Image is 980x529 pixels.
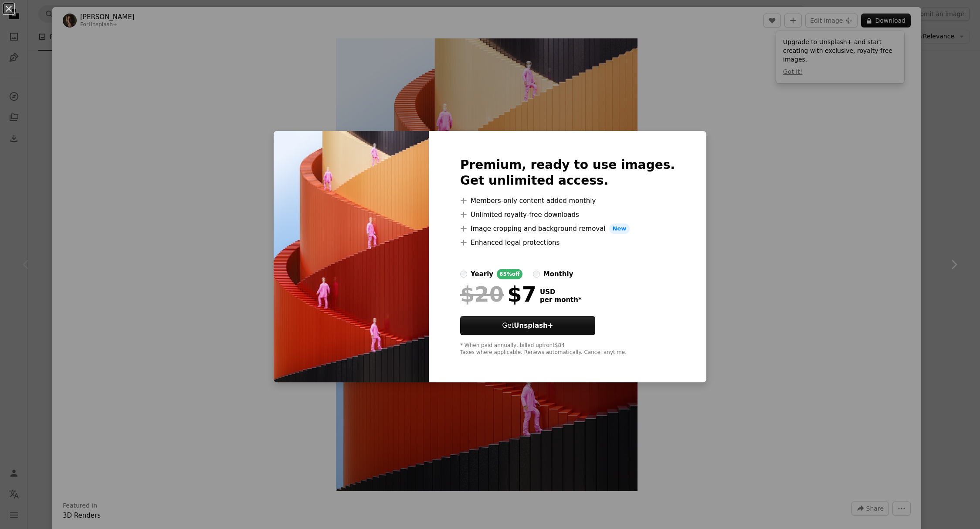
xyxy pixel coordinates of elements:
[540,288,582,296] span: USD
[460,237,675,248] li: Enhanced legal protections
[460,271,467,278] input: yearly65%off
[543,269,573,279] div: monthly
[460,223,675,234] li: Image cropping and background removal
[460,157,675,189] h2: Premium, ready to use images. Get unlimited access.
[460,283,504,306] span: $20
[460,283,536,306] div: $7
[274,131,429,382] img: premium_photo-1695752728004-6846d17d5a09
[471,269,493,279] div: yearly
[460,210,675,220] li: Unlimited royalty-free downloads
[460,196,675,206] li: Members-only content added monthly
[540,296,582,304] span: per month *
[609,223,630,234] span: New
[497,269,522,279] div: 65% off
[460,342,675,356] div: * When paid annually, billed upfront $84 Taxes where applicable. Renews automatically. Cancel any...
[460,316,595,335] button: GetUnsplash+
[533,271,540,278] input: monthly
[514,322,553,330] strong: Unsplash+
